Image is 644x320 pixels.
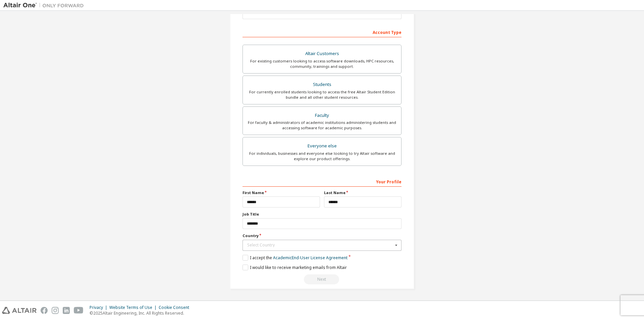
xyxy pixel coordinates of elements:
[324,190,401,195] label: Last Name
[109,305,159,310] div: Website Terms of Use
[90,305,109,310] div: Privacy
[243,190,320,195] label: First Name
[247,58,397,69] div: For existing customers looking to access software downloads, HPC resources, community, trainings ...
[243,176,401,187] div: Your Profile
[243,265,347,270] label: I would like to receive marketing emails from Altair
[247,151,397,162] div: For individuals, businesses and everyone else looking to try Altair software and explore our prod...
[273,255,347,261] a: Academic End-User License Agreement
[247,89,397,100] div: For currently enrolled students looking to access the free Altair Student Edition bundle and all ...
[63,307,70,314] img: linkedin.svg
[243,255,347,261] label: I accept the
[52,307,59,314] img: instagram.svg
[2,307,37,314] img: altair_logo.svg
[247,141,397,151] div: Everyone else
[247,80,397,89] div: Students
[90,310,193,316] p: © 2025 Altair Engineering, Inc. All Rights Reserved.
[243,233,401,238] label: Country
[159,305,193,310] div: Cookie Consent
[247,111,397,120] div: Faculty
[41,307,48,314] img: facebook.svg
[247,49,397,58] div: Altair Customers
[247,120,397,131] div: For faculty & administrators of academic institutions administering students and accessing softwa...
[243,27,401,37] div: Account Type
[3,2,87,9] img: Altair One
[74,307,84,314] img: youtube.svg
[243,212,401,217] label: Job Title
[243,274,401,284] div: Read and acccept EULA to continue
[247,243,393,247] div: Select Country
